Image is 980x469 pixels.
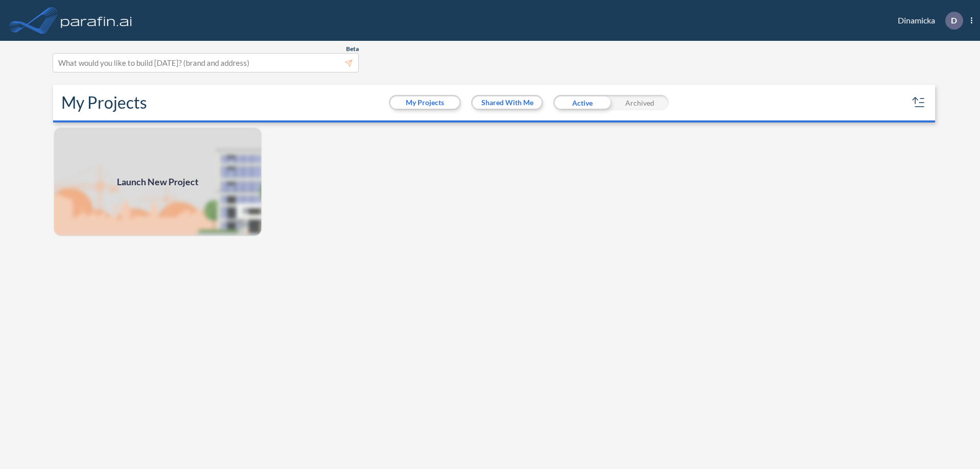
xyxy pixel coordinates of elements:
[61,93,147,112] h2: My Projects
[883,12,972,30] div: Dinamicka
[59,10,134,31] img: logo
[951,16,957,25] p: D
[117,175,199,189] span: Launch New Project
[473,96,542,109] button: Shared With Me
[390,96,459,109] button: My Projects
[611,95,669,110] div: Archived
[53,127,262,237] img: add
[553,95,611,110] div: Active
[53,127,262,237] a: Launch New Project
[346,45,359,53] span: Beta
[911,94,927,111] button: sort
